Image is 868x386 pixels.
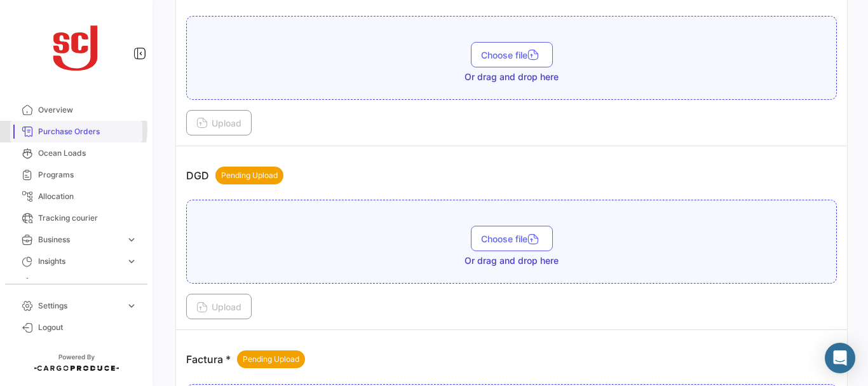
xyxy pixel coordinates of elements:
[126,234,137,245] span: expand_more
[186,110,252,135] button: Upload
[38,169,137,181] span: Programs
[126,300,137,312] span: expand_more
[10,164,142,186] a: Programs
[10,142,142,164] a: Ocean Loads
[38,104,137,116] span: Overview
[10,272,142,294] a: Carbon Footprint
[471,226,553,251] button: Choose file
[38,212,137,224] span: Tracking courier
[10,121,142,142] a: Purchase Orders
[471,42,553,67] button: Choose file
[465,71,559,83] span: Or drag and drop here
[481,50,543,60] span: Choose file
[221,170,278,181] span: Pending Upload
[196,118,241,128] span: Upload
[44,15,108,79] img: scj_logo1.svg
[186,350,305,368] p: Factura *
[465,254,559,267] span: Or drag and drop here
[10,207,142,229] a: Tracking courier
[10,99,142,121] a: Overview
[481,233,543,244] span: Choose file
[38,148,137,159] span: Ocean Loads
[38,277,137,289] span: Carbon Footprint
[38,300,121,312] span: Settings
[186,294,252,319] button: Upload
[38,256,121,267] span: Insights
[10,186,142,207] a: Allocation
[186,167,283,184] p: DGD
[38,322,137,333] span: Logout
[38,234,121,245] span: Business
[38,191,137,202] span: Allocation
[196,301,241,312] span: Upload
[243,354,299,365] span: Pending Upload
[126,256,137,267] span: expand_more
[825,343,855,373] div: Abrir Intercom Messenger
[38,126,137,137] span: Purchase Orders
